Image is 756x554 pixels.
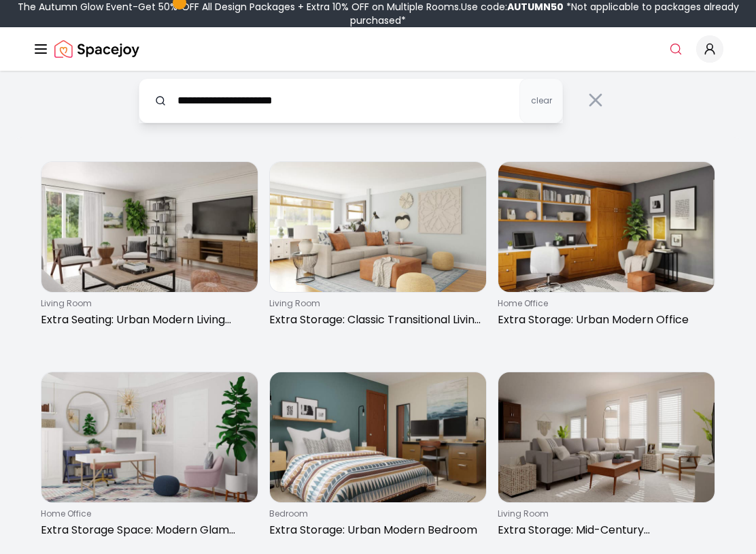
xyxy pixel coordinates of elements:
[270,162,486,292] img: Extra Storage: Classic Transitional Living Room
[498,312,710,328] p: Extra Storage: Urban Modern Office
[54,35,139,63] img: Spacejoy Logo
[54,35,139,63] a: Spacejoy
[41,298,253,309] p: living room
[269,312,481,328] p: Extra Storage: Classic Transitional Living Room
[519,78,563,123] button: clear
[269,522,481,538] p: Extra Storage: Urban Modern Bedroom
[269,508,481,519] p: bedroom
[33,27,723,71] nav: Global
[498,522,710,538] p: Extra Storage: Mid-Century Contemporary Living Room
[41,372,258,502] img: Extra Storage Space: Modern Glam Home Office
[41,161,258,333] a: Extra Seating: Urban Modern Living Roomliving roomExtra Seating: Urban Modern Living Room
[270,372,486,502] img: Extra Storage: Urban Modern Bedroom
[498,372,715,544] a: Extra Storage: Mid-Century Contemporary Living Roomliving roomExtra Storage: Mid-Century Contempo...
[269,372,487,544] a: Extra Storage: Urban Modern BedroombedroomExtra Storage: Urban Modern Bedroom
[269,161,487,333] a: Extra Storage: Classic Transitional Living Roomliving roomExtra Storage: Classic Transitional Liv...
[41,162,258,292] img: Extra Seating: Urban Modern Living Room
[531,95,552,106] span: clear
[41,312,253,328] p: Extra Seating: Urban Modern Living Room
[41,508,253,519] p: home office
[498,161,715,333] a: Extra Storage: Urban Modern Officehome officeExtra Storage: Urban Modern Office
[269,298,481,309] p: living room
[498,298,710,309] p: home office
[498,508,710,519] p: living room
[498,372,715,502] img: Extra Storage: Mid-Century Contemporary Living Room
[498,162,715,292] img: Extra Storage: Urban Modern Office
[41,372,258,544] a: Extra Storage Space: Modern Glam Home Officehome officeExtra Storage Space: Modern Glam Home Office
[41,522,253,538] p: Extra Storage Space: Modern Glam Home Office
